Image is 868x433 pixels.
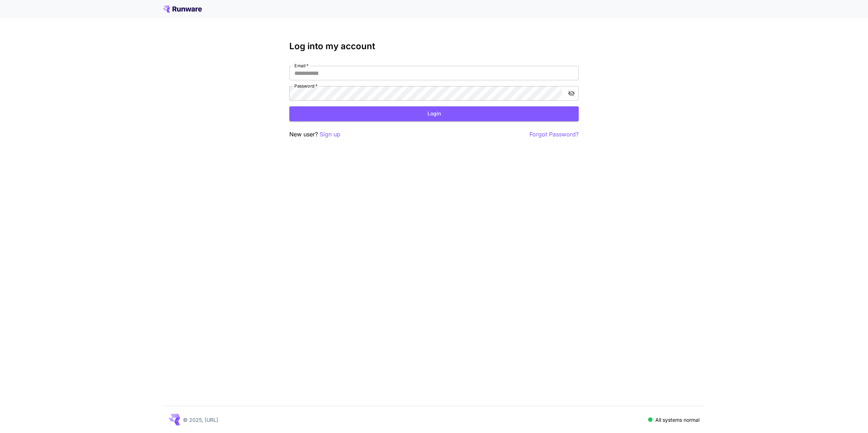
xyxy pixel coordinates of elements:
[289,106,579,121] button: Login
[565,87,578,100] button: toggle password visibility
[529,130,579,139] button: Forgot Password?
[294,83,318,89] label: Password
[294,63,309,69] label: Email
[289,41,579,51] h3: Log into my account
[183,416,218,424] p: © 2025, [URL]
[320,130,340,139] button: Sign up
[655,416,699,424] p: All systems normal
[289,130,340,139] p: New user?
